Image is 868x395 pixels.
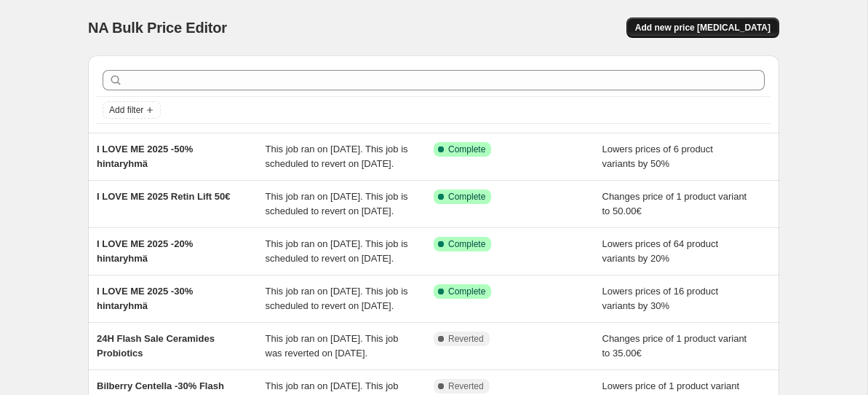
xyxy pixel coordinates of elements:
[448,191,485,203] span: Complete
[448,144,485,155] span: Complete
[448,238,485,250] span: Complete
[266,191,408,216] span: This job ran on [DATE]. This job is scheduled to revert on [DATE].
[602,286,719,311] span: Lowers prices of 16 product variants by 30%
[448,286,485,297] span: Complete
[97,333,215,359] span: 24H Flash Sale Ceramides Probiotics
[97,286,193,311] span: I LOVE ME 2025 -30% hintaryhmä
[448,333,484,345] span: Reverted
[109,104,143,116] span: Add filter
[448,380,484,392] span: Reverted
[103,101,161,119] button: Add filter
[602,191,747,216] span: Changes price of 1 product variant to 50.00€
[88,20,227,36] span: NA Bulk Price Editor
[602,333,747,359] span: Changes price of 1 product variant to 35.00€
[266,144,408,169] span: This job ran on [DATE]. This job is scheduled to revert on [DATE].
[97,191,231,202] span: I LOVE ME 2025 Retin Lift 50€
[602,238,719,264] span: Lowers prices of 64 product variants by 20%
[626,17,779,38] button: Add new price [MEDICAL_DATA]
[602,144,713,169] span: Lowers prices of 6 product variants by 50%
[97,144,193,169] span: I LOVE ME 2025 -50% hintaryhmä
[635,22,771,34] span: Add new price [MEDICAL_DATA]
[266,333,399,359] span: This job ran on [DATE]. This job was reverted on [DATE].
[266,238,408,264] span: This job ran on [DATE]. This job is scheduled to revert on [DATE].
[97,238,193,264] span: I LOVE ME 2025 -20% hintaryhmä
[266,286,408,311] span: This job ran on [DATE]. This job is scheduled to revert on [DATE].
